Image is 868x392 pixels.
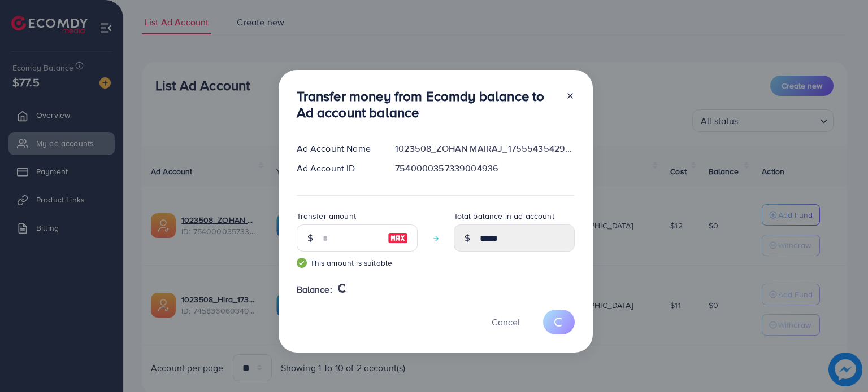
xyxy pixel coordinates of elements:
label: Total balance in ad account [454,210,554,222]
img: image [388,231,408,245]
span: Balance: [297,283,332,296]
div: 7540000357339004936 [386,162,583,175]
div: Ad Account Name [288,142,387,155]
div: Ad Account ID [288,162,387,175]
button: Cancel [478,310,534,334]
h3: Transfer money from Ecomdy balance to Ad account balance [297,88,557,121]
div: 1023508_ZOHAN MAIRAJ_1755543542948 [386,142,583,155]
small: This amount is suitable [297,257,418,268]
span: Cancel [492,316,520,328]
label: Transfer amount [297,210,356,222]
img: guide [297,258,307,268]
